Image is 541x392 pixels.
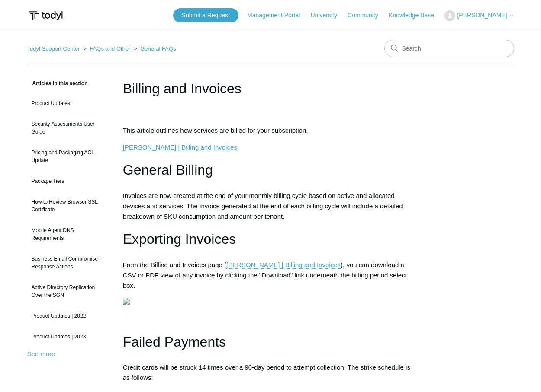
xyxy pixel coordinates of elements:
a: Product Updates | 2023 [27,328,110,345]
a: [PERSON_NAME] | Billing and Invoices [226,261,341,269]
li: General FAQs [132,45,176,52]
a: General FAQs [140,45,176,52]
a: Product Updates [27,95,110,112]
img: 27287766398227 [123,298,130,305]
h1: Failed Payments [123,331,419,353]
a: Submit a Request [173,8,238,22]
span: Articles in this section [27,80,88,86]
button: [PERSON_NAME] [444,10,514,21]
p: Invoices are now created at the end of your monthly billing cycle based on active and allocated d... [123,191,419,222]
a: Active Directory Replication Over the SGN [27,279,110,303]
p: This article outlines how services are billed for your subscription. [123,125,419,136]
a: Knowledge Base [389,11,443,20]
a: Pricing and Packaging ACL Update [27,144,110,169]
input: Search [384,40,514,57]
a: Todyl Support Center [27,45,80,52]
p: From the Billing and Invoices page ( ), you can download a CSV or PDF view of any invoice by clic... [123,260,419,291]
span: [PERSON_NAME] [457,12,507,19]
a: How to Review Browser SSL Certificate [27,194,110,218]
a: FAQs and Other [90,45,130,52]
a: Community [348,11,387,20]
a: Package Tiers [27,173,110,189]
h1: Billing and Invoices [123,78,419,99]
a: See more [27,350,55,357]
p: Credit cards will be struck 14 times over a 90-day period to attempt collection. The strike sched... [123,362,419,383]
a: University [310,11,345,20]
h1: General Billing [123,159,419,181]
img: Todyl Support Center Help Center home page [27,8,64,24]
a: Management Portal [247,11,309,20]
li: Todyl Support Center [27,45,82,52]
a: Product Updates | 2022 [27,308,110,324]
a: Security Assessments User Guide [27,116,110,140]
a: Business Email Compromise - Response Actions [27,251,110,275]
a: [PERSON_NAME] | Billing and Invoices [123,143,237,151]
h1: Exporting Invoices [123,228,419,250]
a: Mobile Agent DNS Requirements [27,222,110,246]
li: FAQs and Other [81,45,132,52]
